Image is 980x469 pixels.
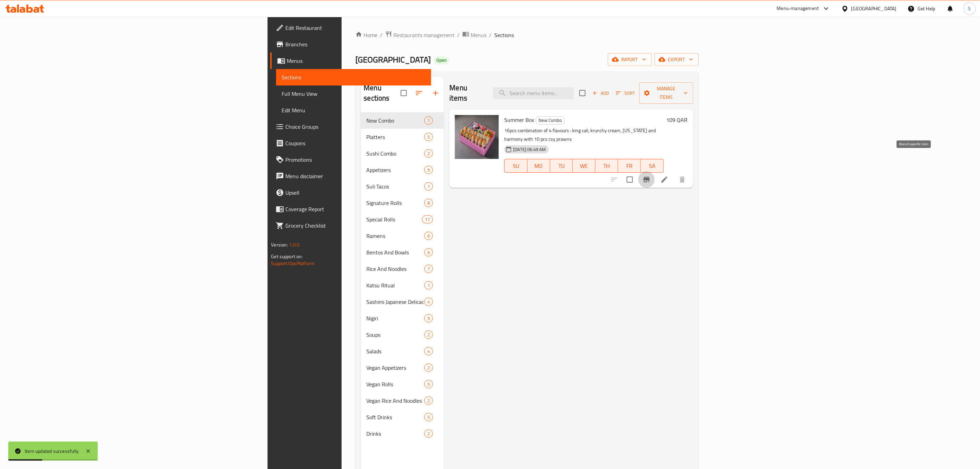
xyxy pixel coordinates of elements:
a: Support.OpsPlatform [271,259,315,268]
span: Katsu Ritual [366,281,424,289]
span: New Combo [536,116,565,124]
div: items [424,430,433,438]
span: 9 [425,315,433,322]
span: Suli Tacos [366,182,424,191]
div: [GEOGRAPHIC_DATA] [851,5,897,12]
span: SU [507,161,524,171]
button: MO [528,159,550,173]
div: items [424,397,433,405]
span: Edit Menu [282,106,426,114]
span: Drinks [366,430,424,438]
span: [DATE] 06:49 AM [510,146,548,153]
div: Item updated successfully [25,447,79,455]
span: Add [591,89,610,97]
span: Menu disclaimer [285,172,426,180]
div: New Combo [366,116,424,125]
button: delete [674,171,690,188]
div: Ramens6 [361,228,444,244]
span: 2 [425,332,433,338]
button: TU [550,159,573,173]
a: Full Menu View [276,85,431,102]
div: items [424,298,433,306]
div: Vegan Rice And Noodles [366,397,424,405]
span: TH [598,161,615,171]
a: Promotions [270,151,431,168]
button: FR [618,159,641,173]
span: Sort [616,89,635,97]
div: Special Rolls11 [361,211,444,228]
span: Nigiri [366,314,424,322]
span: 7 [425,266,433,272]
div: Signature Rolls [366,199,424,207]
span: Promotions [285,156,426,164]
a: Edit Menu [276,102,431,118]
span: 5 [425,381,433,388]
span: Vegan Appetizers [366,364,424,372]
button: SU [504,159,527,173]
div: items [424,347,433,355]
span: SA [644,161,661,171]
div: items [424,199,433,207]
div: Soft Drinks5 [361,409,444,425]
h2: Menu items [449,83,485,103]
div: Soft Drinks [366,413,424,421]
span: Sushi Combo [366,149,424,158]
a: Branches [270,36,431,53]
nav: breadcrumb [355,31,698,39]
a: Coverage Report [270,201,431,217]
button: Branch-specific-item [638,171,655,188]
nav: Menu sections [361,110,444,445]
div: items [424,133,433,141]
button: export [654,53,699,66]
span: Select section [575,86,590,100]
div: Vegan Appetizers2 [361,359,444,376]
span: Vegan Rolls [366,380,424,388]
div: Ramens [366,232,424,240]
div: items [424,281,433,289]
div: items [424,182,433,191]
span: Full Menu View [282,90,426,98]
span: Appetizers [366,166,424,174]
span: Sashimi Japanese Delicacy - Fresh Cuts Of Fish [366,298,424,306]
span: Manage items [645,84,687,102]
a: Edit menu item [660,175,669,184]
span: Soups [366,331,424,339]
div: Appetizers9 [361,162,444,178]
a: Menus [270,53,431,69]
span: FR [621,161,638,171]
div: items [424,364,433,372]
div: Nigiri9 [361,310,444,327]
div: Platters5 [361,129,444,145]
span: Sort sections [411,85,427,101]
span: 11 [422,216,433,223]
div: items [424,149,433,158]
span: Grocery Checklist [285,221,426,230]
div: New Combo [535,116,565,125]
span: Sections [282,73,426,81]
div: items [424,265,433,273]
span: Choice Groups [285,123,426,131]
div: Sashimi Japanese Delicacy - Fresh Cuts Of Fish4 [361,294,444,310]
div: Open [434,56,449,65]
a: Coupons [270,135,431,151]
span: 1.0.0 [289,240,300,249]
div: items [424,166,433,174]
div: Bentos And Bowls [366,248,424,256]
a: Menu disclaimer [270,168,431,184]
div: items [422,215,433,224]
span: 2 [425,398,433,404]
span: 4 [425,348,433,355]
span: Select all sections [397,86,411,100]
div: New Combo1 [361,112,444,129]
span: Summer Box [504,115,534,125]
div: Rice And Noodles7 [361,261,444,277]
span: Menus [471,31,486,39]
